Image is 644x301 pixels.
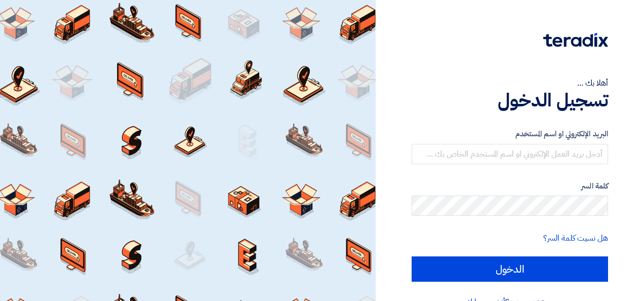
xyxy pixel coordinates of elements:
label: البريد الإلكتروني او اسم المستخدم [412,128,608,140]
div: أهلا بك ... [412,77,608,89]
h1: تسجيل الدخول [412,89,608,111]
img: Teradix logo [543,33,608,47]
a: هل نسيت كلمة السر؟ [543,232,608,244]
label: كلمة السر [412,180,608,192]
input: أدخل بريد العمل الإلكتروني او اسم المستخدم الخاص بك ... [412,144,608,164]
input: الدخول [412,256,608,282]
